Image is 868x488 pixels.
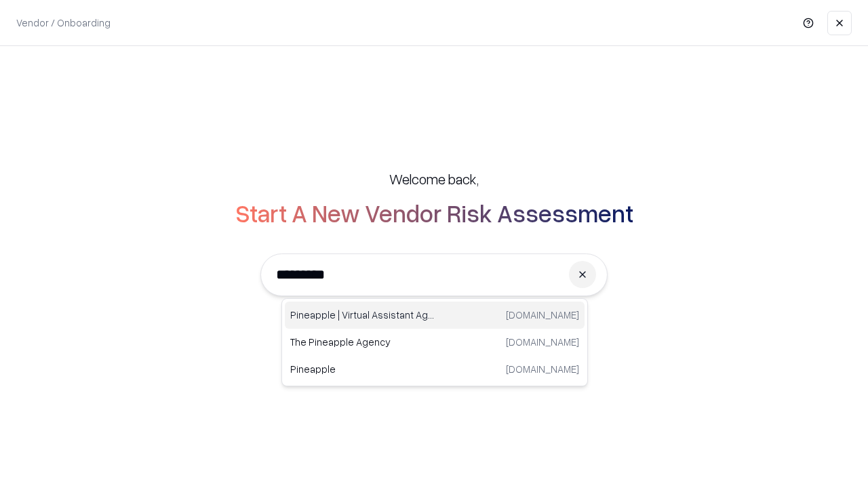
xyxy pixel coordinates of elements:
[290,362,435,376] p: Pineapple
[235,199,633,226] h2: Start A New Vendor Risk Assessment
[290,308,435,322] p: Pineapple | Virtual Assistant Agency
[16,16,111,30] p: Vendor / Onboarding
[506,335,579,349] p: [DOMAIN_NAME]
[281,298,588,386] div: Suggestions
[506,362,579,376] p: [DOMAIN_NAME]
[506,308,579,322] p: [DOMAIN_NAME]
[389,169,479,188] h5: Welcome back,
[290,335,435,349] p: The Pineapple Agency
